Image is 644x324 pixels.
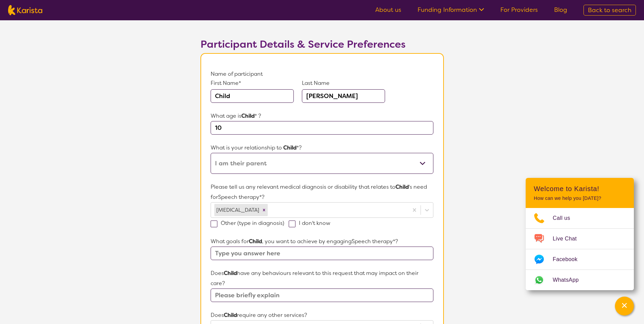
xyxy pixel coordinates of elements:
strong: Child [224,270,237,277]
div: Channel Menu [526,178,634,290]
div: [MEDICAL_DATA] [214,204,260,216]
a: Funding Information [418,6,484,14]
p: How can we help you [DATE]? [534,195,626,201]
p: Does require any other services? [211,310,433,320]
span: Facebook [553,254,586,264]
a: Blog [554,6,567,14]
strong: Child [396,183,409,190]
a: Web link opens in a new tab. [526,270,634,290]
a: For Providers [500,6,538,14]
h2: Participant Details & Service Preferences [200,38,444,50]
span: WhatsApp [553,275,587,285]
ul: Choose channel [526,208,634,290]
label: Other (type in diagnosis) [211,219,289,227]
input: Please briefly explain [211,288,433,302]
a: About us [375,6,401,14]
strong: Child [224,311,237,319]
p: What goals for , you want to achieve by engaging Speech therapy *? [211,236,433,247]
p: Name of participant [211,69,433,79]
label: I don't know [289,219,335,227]
h2: Welcome to Karista! [534,185,626,193]
p: What age is * ? [211,111,433,121]
span: Call us [553,213,578,223]
strong: Child [283,144,296,151]
p: What is your relationship to *? [211,143,433,153]
img: Karista logo [8,5,42,15]
strong: Child [241,112,255,119]
p: First Name* [211,79,294,87]
strong: Child [249,238,262,245]
div: Remove ADHD [260,204,268,216]
input: Type here [211,121,433,135]
span: Live Chat [553,234,585,244]
p: Last Name [302,79,385,87]
span: Back to search [588,6,631,14]
a: Back to search [583,5,636,16]
p: Does have any behaviours relevant to this request that may impact on their care? [211,268,433,288]
p: Please tell us any relevant medical diagnosis or disability that relates to 's need for Speech th... [211,182,433,202]
input: Type you answer here [211,247,433,260]
button: Channel Menu [615,297,634,316]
